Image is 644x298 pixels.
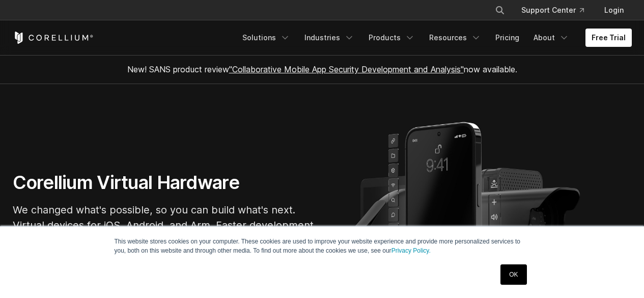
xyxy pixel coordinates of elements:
div: Navigation Menu [483,1,632,19]
h1: Corellium Virtual Hardware [13,171,318,194]
a: Privacy Policy. [391,247,431,254]
a: Resources [423,29,487,47]
a: Products [362,29,421,47]
a: Free Trial [585,29,632,47]
a: "Collaborative Mobile App Security Development and Analysis" [229,64,464,74]
a: Login [596,1,632,19]
span: New! SANS product review now available. [127,64,517,74]
a: About [527,29,575,47]
p: This website stores cookies on your computer. These cookies are used to improve your website expe... [115,237,530,255]
a: OK [500,264,526,285]
a: Corellium Home [13,32,94,44]
a: Industries [298,29,360,47]
button: Search [491,1,509,19]
p: We changed what's possible, so you can build what's next. Virtual devices for iOS, Android, and A... [13,202,318,248]
a: Pricing [489,29,525,47]
a: Support Center [513,1,592,19]
a: Solutions [236,29,296,47]
div: Navigation Menu [236,29,632,47]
